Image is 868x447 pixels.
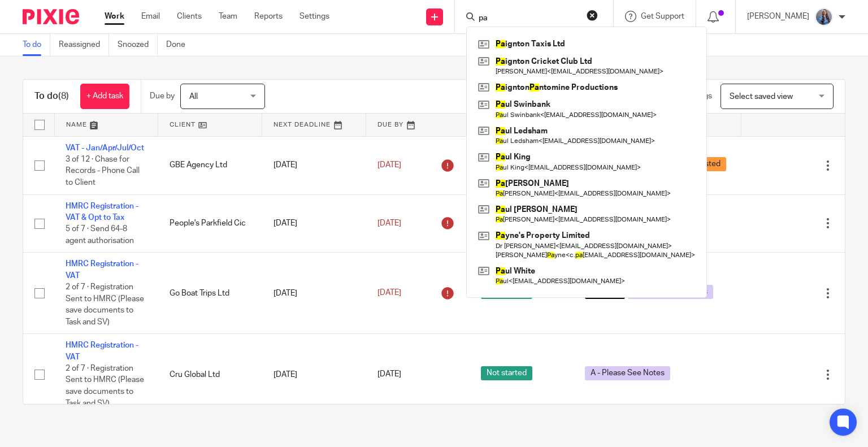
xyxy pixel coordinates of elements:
[23,34,50,56] a: To do
[118,34,158,56] a: Snoozed
[166,34,194,56] a: Done
[377,371,401,379] span: [DATE]
[158,136,262,194] td: GBE Agency Ltd
[641,12,684,20] span: Get Support
[177,11,202,22] a: Clients
[66,202,138,222] a: HMRC Registration - VAT & Opt to Tax
[481,366,532,380] span: Not started
[105,11,124,22] a: Work
[585,366,670,380] span: A - Please See Notes
[158,194,262,253] td: People's Parkfield Cic
[254,11,283,22] a: Reports
[478,14,579,24] input: Search
[66,144,144,152] a: VAT - Jan/Apr/Jul/Oct
[300,11,329,22] a: Settings
[747,11,809,22] p: [PERSON_NAME]
[59,34,109,56] a: Reassigned
[377,219,401,227] span: [DATE]
[158,253,262,334] td: Go Boat Trips Ltd
[815,8,833,26] img: Amanda-scaled.jpg
[150,90,175,102] p: Due by
[66,260,138,279] a: HMRC Registration - VAT
[141,11,160,22] a: Email
[34,90,69,102] h1: To do
[66,283,144,326] span: 2 of 7 · Registration Sent to HMRC (Please save documents to Task and SV)
[58,92,69,101] span: (8)
[377,289,401,297] span: [DATE]
[262,136,366,194] td: [DATE]
[66,341,138,361] a: HMRC Registration - VAT
[587,10,598,21] button: Clear
[262,194,366,253] td: [DATE]
[730,93,793,101] span: Select saved view
[66,225,134,245] span: 5 of 7 · Send 64-8 agent authorisation
[66,364,144,407] span: 2 of 7 · Registration Sent to HMRC (Please save documents to Task and SV)
[377,161,401,169] span: [DATE]
[219,11,237,22] a: Team
[158,334,262,415] td: Cru Global Ltd
[189,93,198,101] span: All
[23,9,79,24] img: Pixie
[66,155,140,186] span: 3 of 12 · Chase for Records - Phone Call to Client
[80,84,129,109] a: + Add task
[262,253,366,334] td: [DATE]
[262,334,366,415] td: [DATE]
